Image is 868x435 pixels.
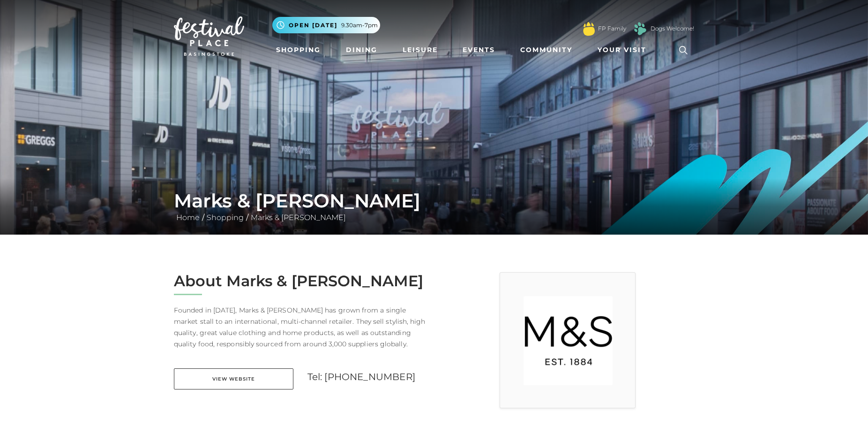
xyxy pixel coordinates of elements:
img: Festival Place Logo [174,16,244,56]
span: Open [DATE] [289,21,337,30]
a: Shopping [272,41,324,59]
h2: About Marks & [PERSON_NAME] [174,272,427,290]
a: Home [174,213,202,222]
a: Dining [342,41,381,59]
a: FP Family [598,24,626,33]
span: 9.30am-7pm [341,21,378,30]
a: Shopping [204,213,246,222]
span: Your Visit [598,45,646,55]
a: Community [516,41,576,59]
a: Dogs Welcome! [651,24,694,33]
a: Tel: [PHONE_NUMBER] [307,371,415,382]
a: View Website [174,368,293,389]
h1: Marks & [PERSON_NAME] [174,190,694,212]
a: Events [459,41,499,59]
p: Founded in [DATE], Marks & [PERSON_NAME] has grown from a single market stall to an international... [174,305,427,350]
a: Marks & [PERSON_NAME] [248,213,348,222]
a: Your Visit [594,41,655,59]
button: Open [DATE] 9.30am-7pm [272,17,380,33]
div: / / [167,190,701,223]
a: Leisure [399,41,441,59]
